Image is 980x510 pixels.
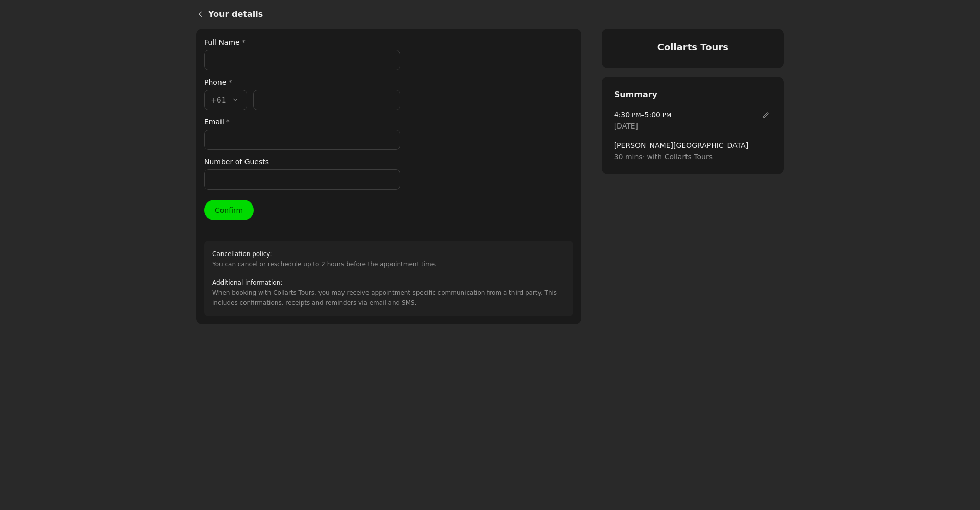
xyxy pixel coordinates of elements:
[188,2,208,27] a: Back
[614,41,772,54] h4: Collarts Tours
[660,112,671,119] span: PM
[614,120,638,132] span: [DATE]
[204,76,400,88] div: Phone
[759,109,772,121] button: Edit date and time
[212,249,437,259] h2: Cancellation policy :
[614,140,772,151] span: [PERSON_NAME][GEOGRAPHIC_DATA]
[614,89,772,101] h2: Summary
[212,249,437,269] div: You can cancel or reschedule up to 2 hours before the appointment time.
[204,116,400,127] label: Email
[614,111,630,119] span: 4:30
[204,37,400,48] label: Full Name
[759,109,772,121] span: ​
[204,200,254,220] button: Confirm
[645,111,660,119] span: 5:00
[208,8,784,20] h1: Your details
[614,151,772,162] span: 30 mins · with Collarts Tours
[212,277,565,288] h2: Additional information :
[614,109,672,120] span: –
[212,277,565,308] div: When booking with Collarts Tours, you may receive appointment-specific communication from a third...
[204,90,247,110] button: +61
[630,112,641,119] span: PM
[204,156,400,167] label: Number of Guests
